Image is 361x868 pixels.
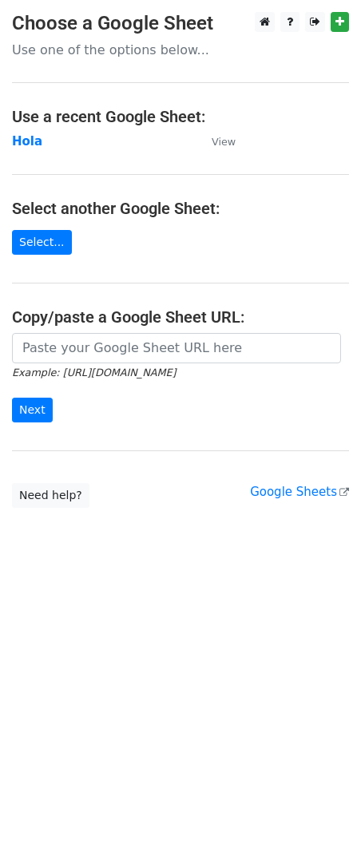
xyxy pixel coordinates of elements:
a: Google Sheets [250,485,349,499]
input: Paste your Google Sheet URL here [12,333,341,363]
h4: Use a recent Google Sheet: [12,107,349,126]
a: Need help? [12,483,89,508]
a: Hola [12,134,42,149]
h4: Copy/paste a Google Sheet URL: [12,307,349,327]
h3: Choose a Google Sheet [12,12,349,35]
input: Next [12,398,53,422]
p: Use one of the options below... [12,42,349,58]
h4: Select another Google Sheet: [12,199,349,218]
a: Select... [12,230,72,255]
small: View [212,136,236,148]
small: Example: [URL][DOMAIN_NAME] [12,367,176,379]
a: View [196,134,236,149]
